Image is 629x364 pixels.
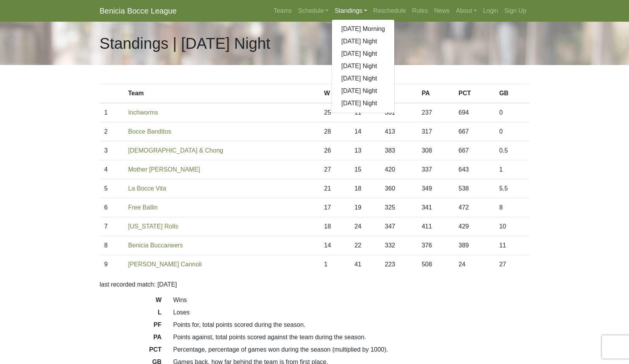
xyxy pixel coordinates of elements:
a: [DATE] Night [332,72,394,85]
td: 429 [454,217,495,236]
dt: W [94,295,167,308]
dd: Points against, total points scored against the team during the season. [167,333,535,342]
a: Benicia Buccaneers [128,242,183,249]
a: Sign Up [501,3,529,19]
td: 389 [454,236,495,255]
td: 8 [100,236,124,255]
th: W [320,84,350,103]
td: 19 [350,198,380,217]
a: [DATE] Night [332,97,394,110]
td: 411 [417,217,454,236]
td: 347 [380,217,417,236]
td: 420 [380,160,417,179]
dt: L [94,308,167,320]
a: Inchworms [128,109,158,116]
td: 27 [320,160,350,179]
td: 341 [417,198,454,217]
a: Login [480,3,501,19]
td: 24 [454,255,495,274]
dt: PF [94,320,167,333]
a: Rules [409,3,431,19]
td: 237 [417,103,454,122]
a: Mother [PERSON_NAME] [128,166,200,173]
dd: Wins [167,295,535,305]
a: [DATE] Night [332,48,394,60]
td: 337 [417,160,454,179]
a: Schedule [295,3,332,19]
td: 41 [350,255,380,274]
td: 21 [320,179,350,198]
th: PCT [454,84,495,103]
a: Standings [332,3,370,19]
td: 4 [100,160,124,179]
dt: PA [94,333,167,345]
td: 7 [100,217,124,236]
th: Team [124,84,320,103]
td: 10 [495,217,529,236]
td: 383 [380,141,417,160]
dd: Points for, total points scored during the season. [167,320,535,330]
td: 325 [380,198,417,217]
div: Standings [332,19,395,113]
td: 15 [350,160,380,179]
td: 0 [495,103,529,122]
dt: PCT [94,345,167,357]
a: [DATE] Night [332,85,394,97]
td: 223 [380,255,417,274]
td: 9 [100,255,124,274]
h1: Standings | [DATE] Night [100,34,270,53]
td: 13 [350,141,380,160]
td: 5 [100,179,124,198]
td: 349 [417,179,454,198]
td: 538 [454,179,495,198]
td: 11 [495,236,529,255]
a: [DEMOGRAPHIC_DATA] & Chong [128,147,223,154]
dd: Loses [167,308,535,317]
td: 18 [320,217,350,236]
a: La Bocce Vita [128,185,166,192]
td: 14 [350,122,380,141]
td: 332 [380,236,417,255]
td: 472 [454,198,495,217]
td: 317 [417,122,454,141]
td: 18 [350,179,380,198]
td: 308 [417,141,454,160]
a: [US_STATE] Rolls [128,223,178,230]
td: 643 [454,160,495,179]
th: PF [380,84,417,103]
td: 694 [454,103,495,122]
td: 8 [495,198,529,217]
td: 1 [320,255,350,274]
td: 22 [350,236,380,255]
td: 381 [380,103,417,122]
p: last recorded match: [DATE] [100,280,529,289]
a: About [453,3,480,19]
td: 14 [320,236,350,255]
td: 3 [100,141,124,160]
td: 0 [495,122,529,141]
td: 0.5 [495,141,529,160]
td: 413 [380,122,417,141]
td: 1 [100,103,124,122]
dd: Percentage, percentage of games won during the season (multiplied by 1000). [167,345,535,354]
td: 27 [495,255,529,274]
a: [DATE] Night [332,35,394,48]
td: 667 [454,122,495,141]
td: 25 [320,103,350,122]
a: [PERSON_NAME] Cannoli [128,261,202,268]
td: 2 [100,122,124,141]
th: PA [417,84,454,103]
a: Reschedule [370,3,409,19]
td: 28 [320,122,350,141]
td: 6 [100,198,124,217]
td: 376 [417,236,454,255]
a: [DATE] Night [332,60,394,72]
a: Teams [270,3,295,19]
a: Free Ballin [128,204,158,211]
a: Bocce Banditos [128,128,171,135]
td: 1 [495,160,529,179]
td: 508 [417,255,454,274]
td: 5.5 [495,179,529,198]
th: GB [495,84,529,103]
td: 24 [350,217,380,236]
